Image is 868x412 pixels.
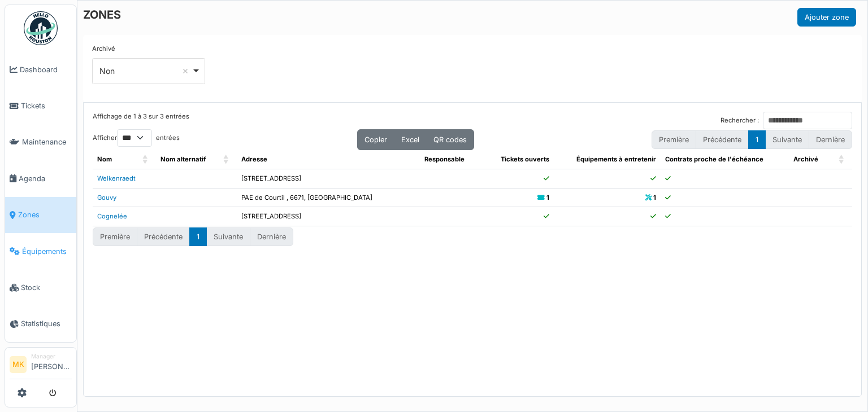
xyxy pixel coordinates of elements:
div: Affichage de 1 à 3 sur 3 entrées [93,112,189,129]
a: Stock [5,269,76,305]
button: QR codes [426,129,474,150]
span: Archivé: Activate to sort [839,150,845,169]
span: Contrats proche de l'échéance [665,155,763,163]
span: Nom alternatif: Activate to sort [223,150,230,169]
span: Équipements à entretenir [576,155,656,163]
span: Tickets [21,100,72,111]
a: Maintenance [5,124,76,160]
label: Rechercher : [721,116,759,125]
div: Non [99,65,192,77]
span: Agenda [19,173,72,184]
b: 1 [653,194,656,201]
li: MK [10,356,27,373]
span: Dashboard [20,64,72,75]
a: Cognelée [97,212,127,220]
button: Ajouter zone [797,8,856,27]
span: Équipements [22,246,72,257]
span: QR codes [433,135,467,144]
button: Remove item: 'false' [180,65,191,77]
a: Tickets [5,87,76,124]
span: Excel [401,135,419,144]
span: Responsable [424,155,465,163]
span: Tickets ouverts [501,155,549,163]
a: Équipements [5,233,76,269]
span: Zones [18,209,72,220]
a: Statistiques [5,306,76,342]
td: [STREET_ADDRESS] [237,169,420,188]
a: Agenda [5,160,76,196]
span: Adresse [241,155,267,163]
a: Dashboard [5,51,76,87]
button: Copier [357,129,394,150]
a: MK Manager[PERSON_NAME] [10,352,72,379]
span: Archivé [793,155,818,163]
select: Afficherentrées [117,129,152,147]
img: Badge_color-CXgf-gQk.svg [24,11,58,45]
span: Nom alternatif [160,155,206,163]
button: 1 [189,227,207,246]
span: Nom: Activate to sort [142,150,149,169]
span: Nom [97,155,112,163]
td: PAE de Courtil , 6671, [GEOGRAPHIC_DATA] [237,188,420,207]
b: 1 [546,194,549,201]
span: Copier [364,135,387,144]
button: Excel [394,129,427,150]
nav: pagination [652,130,852,149]
a: Gouvy [97,194,116,201]
h6: ZONES [83,8,121,21]
button: 1 [748,130,766,149]
span: Maintenance [22,137,72,147]
a: Zones [5,197,76,233]
span: Statistiques [21,318,72,329]
a: Welkenraedt [97,174,136,182]
div: Manager [31,352,72,361]
span: Stock [21,282,72,293]
nav: pagination [93,227,293,246]
li: [PERSON_NAME] [31,352,72,376]
label: Afficher entrées [93,129,180,147]
td: [STREET_ADDRESS] [237,207,420,226]
label: Archivé [92,44,115,54]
